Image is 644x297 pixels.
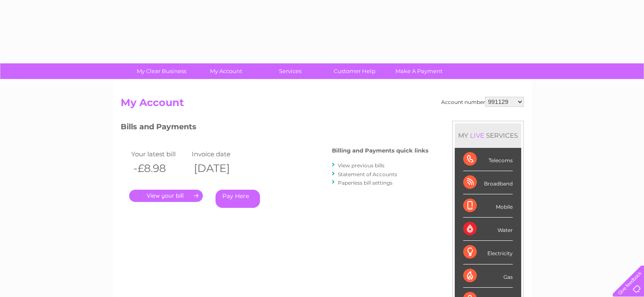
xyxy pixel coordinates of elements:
[441,97,524,107] div: Account number
[338,180,392,186] a: Paperless bill settings
[190,148,251,160] td: Invoice date
[384,63,454,79] a: Make A Payment
[463,148,513,171] div: Telecoms
[463,218,513,241] div: Water
[468,131,486,139] div: LIVE
[129,190,203,202] a: .
[129,160,190,177] th: -£8.98
[463,241,513,264] div: Electricity
[121,121,428,136] h3: Bills and Payments
[463,194,513,218] div: Mobile
[332,147,428,154] h4: Billing and Payments quick links
[320,63,390,79] a: Customer Help
[463,264,513,288] div: Gas
[455,123,521,147] div: MY SERVICES
[338,162,384,169] a: View previous bills
[129,148,190,160] td: Your latest bill
[338,171,397,177] a: Statement of Accounts
[463,171,513,194] div: Broadband
[190,160,251,177] th: [DATE]
[255,63,325,79] a: Services
[191,63,261,79] a: My Account
[121,97,524,113] h2: My Account
[216,190,260,208] a: Pay Here
[127,63,196,79] a: My Clear Business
